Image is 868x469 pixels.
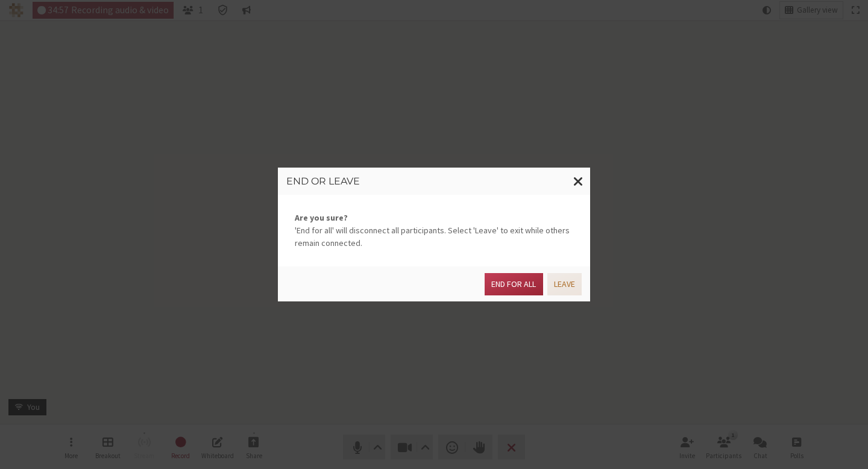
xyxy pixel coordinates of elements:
button: End for all [485,273,542,295]
strong: Are you sure? [295,212,573,224]
div: 'End for all' will disconnect all participants. Select 'Leave' to exit while others remain connec... [278,195,590,266]
button: Leave [547,273,582,295]
button: Close modal [567,168,590,195]
h3: End or leave [286,176,582,187]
